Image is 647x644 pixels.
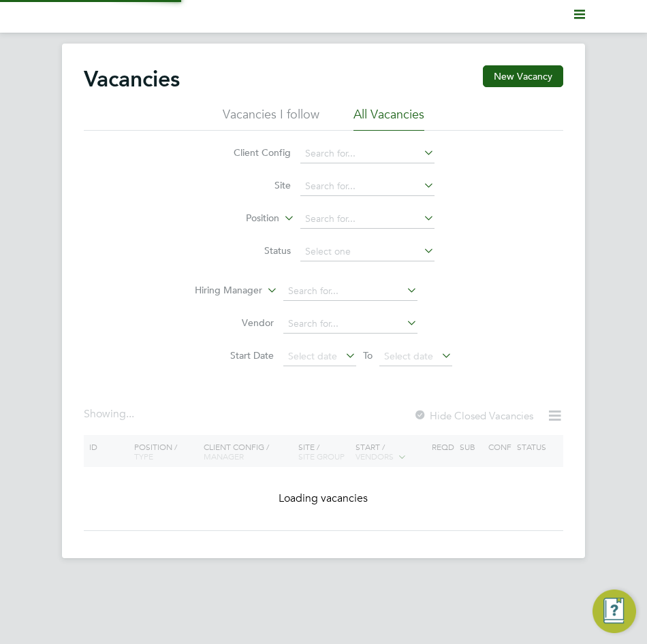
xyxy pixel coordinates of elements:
button: New Vacancy [483,65,563,87]
span: Select date [288,350,337,362]
label: Start Date [195,349,274,361]
span: ... [126,407,134,421]
h2: Vacancies [84,65,180,93]
input: Search for... [300,177,435,196]
span: Select date [384,350,433,362]
input: Search for... [300,144,435,163]
div: Showing [84,407,137,421]
button: Engage Resource Center [593,590,636,633]
li: Vacancies I follow [223,106,319,131]
input: Select one [300,242,435,261]
input: Search for... [283,282,417,301]
li: All Vacancies [353,106,424,131]
input: Search for... [283,315,417,334]
span: To [359,347,377,364]
label: Hiring Manager [184,284,262,297]
label: Vendor [195,317,274,329]
label: Hide Closed Vacancies [413,409,533,422]
label: Status [212,244,291,257]
label: Client Config [212,146,291,159]
input: Search for... [300,210,435,229]
label: Site [212,179,291,191]
label: Position [201,212,279,225]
